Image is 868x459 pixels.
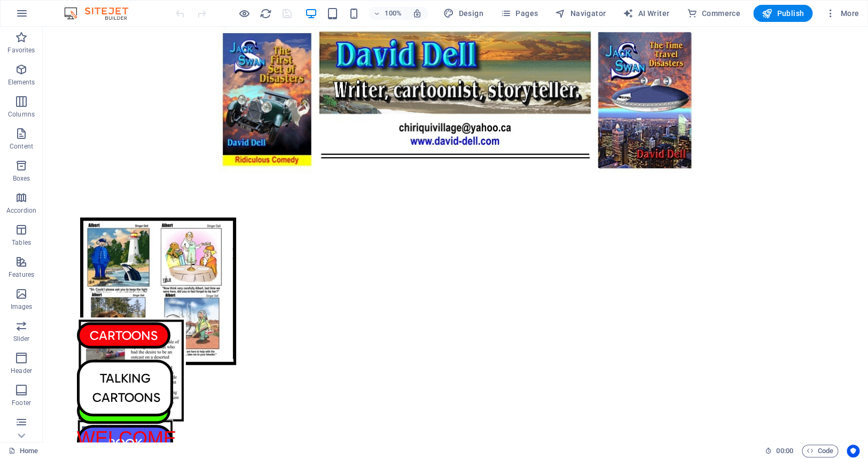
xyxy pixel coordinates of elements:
span: 00 00 [776,445,793,457]
p: Content [10,142,33,151]
i: Reload page [260,7,272,20]
h6: Session time [765,445,793,457]
div: Design (Ctrl+Alt+Y) [439,5,488,22]
span: Code [807,445,833,457]
p: Elements [8,78,35,87]
span: Commerce [686,8,740,19]
h6: 100% [385,7,402,20]
a: Click to cancel selection. Double-click to open Pages [9,445,38,457]
p: Images [11,302,33,311]
span: Publish [762,8,804,19]
button: 100% [369,7,406,20]
button: reload [259,7,272,20]
span: AI Writer [623,8,669,19]
p: Slider [13,334,30,343]
span: Pages [501,8,538,19]
p: Tables [12,238,31,247]
span: : [784,447,785,455]
p: Header [11,367,32,375]
span: Navigator [555,8,606,19]
p: Boxes [13,174,30,183]
button: Commerce [682,5,745,22]
button: AI Writer [619,5,674,22]
span: More [825,8,859,19]
i: On resize automatically adjust zoom level to fit chosen device. [412,9,422,18]
button: Navigator [551,5,610,22]
button: Usercentrics [847,445,859,457]
button: Click here to leave preview mode and continue editing [238,7,251,20]
img: Editor Logo [61,7,142,20]
button: Pages [496,5,542,22]
button: More [821,5,863,22]
button: Design [439,5,488,22]
span: Design [443,8,483,19]
button: Code [802,445,838,457]
p: Favorites [7,46,35,55]
p: Footer [12,399,31,407]
button: Publish [753,5,812,22]
p: Features [9,270,34,279]
p: Accordion [6,206,36,215]
p: Columns [8,110,35,119]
